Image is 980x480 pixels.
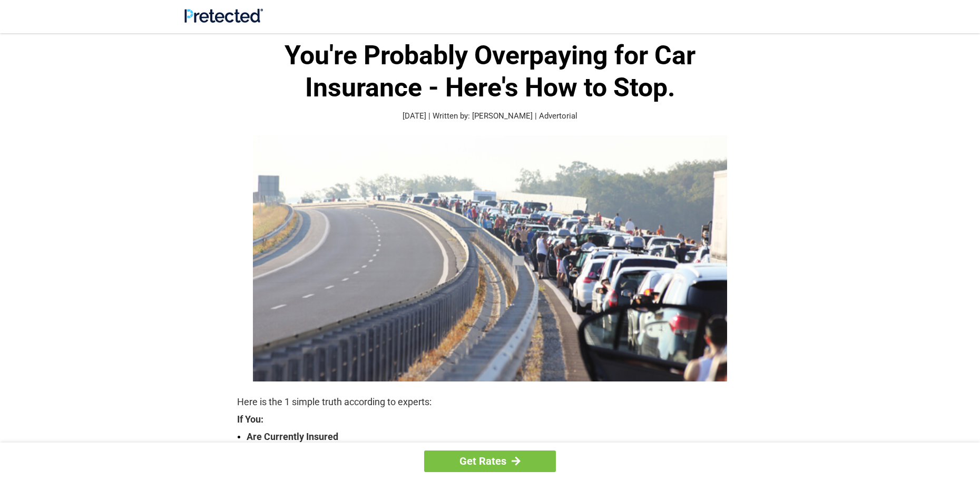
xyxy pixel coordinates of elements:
a: Site Logo [184,15,263,25]
a: Get Rates [424,450,556,472]
h1: You're Probably Overpaying for Car Insurance - Here's How to Stop. [237,40,743,104]
strong: If You: [237,415,743,424]
p: Here is the 1 simple truth according to experts: [237,395,743,409]
img: Site Logo [184,8,263,23]
strong: Are Currently Insured [247,429,743,444]
p: [DATE] | Written by: [PERSON_NAME] | Advertorial [237,110,743,122]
